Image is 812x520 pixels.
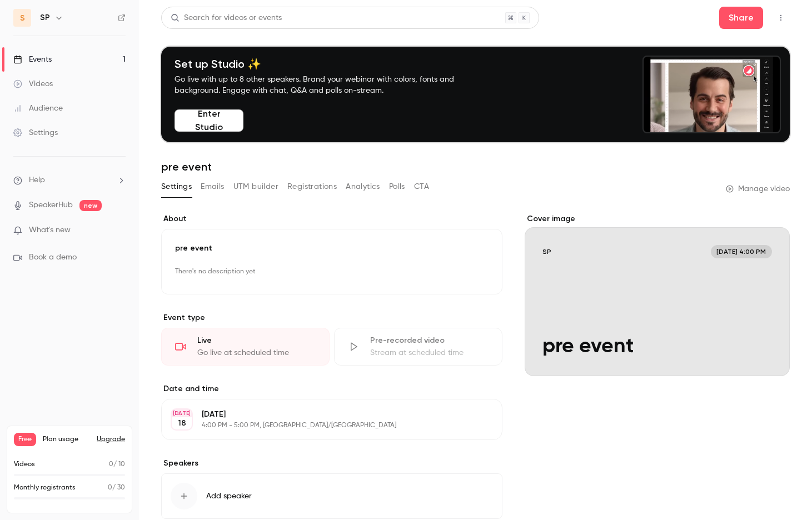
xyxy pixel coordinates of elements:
span: Plan usage [43,435,90,444]
p: Videos [14,459,35,469]
div: Audience [13,103,63,114]
button: UTM builder [233,178,278,196]
a: SpeakerHub [29,199,73,211]
span: 0 [108,484,112,491]
p: Go live with up to 8 other speakers. Brand your webinar with colors, fonts and background. Engage... [175,74,480,96]
p: [DATE] [202,409,444,420]
div: [DATE] [172,409,192,417]
div: Pre-recorded video [370,335,489,346]
button: Add speaker [161,473,502,519]
button: CTA [414,178,429,196]
li: help-dropdown-opener [13,174,126,186]
button: Polls [389,178,405,196]
p: Event type [161,312,502,323]
div: Pre-recorded videoStream at scheduled time [334,328,502,366]
button: Registrations [287,178,337,196]
h1: pre event [161,160,790,173]
p: 18 [178,418,186,429]
div: Stream at scheduled time [370,347,489,358]
iframe: Noticeable Trigger [112,226,126,236]
p: / 10 [109,459,125,469]
div: Videos [13,78,53,89]
span: Add speaker [206,491,252,502]
section: Cover image [525,213,790,376]
span: S [20,12,25,24]
div: LiveGo live at scheduled time [161,328,330,366]
p: There's no description yet [175,263,489,281]
button: Emails [201,178,224,196]
p: Monthly registrants [14,483,76,493]
button: Upgrade [97,435,125,444]
label: Date and time [161,383,502,394]
a: Manage video [726,183,790,194]
div: Search for videos or events [171,12,282,24]
div: Settings [13,127,58,138]
button: Share [719,7,763,29]
span: Help [29,174,45,186]
label: Speakers [161,458,502,469]
button: Settings [161,178,192,196]
p: 4:00 PM - 5:00 PM, [GEOGRAPHIC_DATA]/[GEOGRAPHIC_DATA] [202,421,444,430]
p: / 30 [108,483,125,493]
h6: SP [40,12,50,23]
label: Cover image [525,213,790,224]
span: Book a demo [29,252,77,263]
span: What's new [29,224,71,236]
span: 0 [109,461,113,468]
button: Analytics [346,178,380,196]
div: Live [197,335,316,346]
div: Events [13,54,52,65]
h4: Set up Studio ✨ [175,57,480,71]
label: About [161,213,502,224]
button: Enter Studio [175,109,243,132]
p: pre event [175,243,489,254]
span: Free [14,433,36,446]
span: new [79,200,102,211]
div: Go live at scheduled time [197,347,316,358]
